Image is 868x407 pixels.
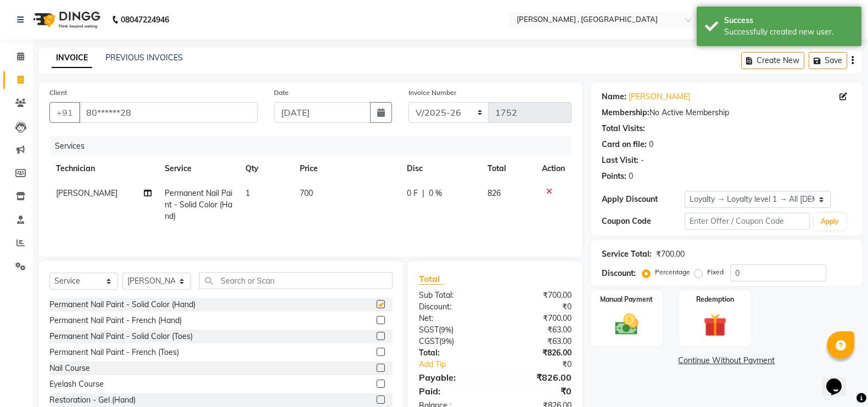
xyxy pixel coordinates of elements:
input: Enter Offer / Coupon Code [685,213,810,230]
div: No Active Membership [602,107,852,118]
th: Qty [239,156,293,181]
div: ₹63.00 [495,336,580,347]
span: [PERSON_NAME] [56,188,117,198]
div: 0 [649,139,653,150]
th: Technician [49,156,158,181]
label: Percentage [655,267,690,277]
div: ₹700.00 [656,248,685,260]
th: Disc [400,156,481,181]
div: Membership: [602,107,649,118]
span: 700 [300,188,313,198]
div: ₹826.00 [495,371,580,384]
div: ₹0 [509,359,580,370]
button: +91 [49,102,80,123]
span: CGST [419,336,439,346]
span: | [422,188,424,199]
div: Services [51,136,580,156]
iframe: chat widget [822,363,857,396]
b: 08047224946 [121,4,169,35]
span: Total [419,273,444,285]
img: _gift.svg [696,311,733,340]
div: Discount: [602,268,636,279]
span: 0 % [429,188,442,199]
div: Restoration - Gel (Hand) [49,394,136,406]
th: Service [158,156,239,181]
a: INVOICE [52,48,92,68]
div: Eyelash Course [49,378,104,390]
div: Total: [411,347,495,359]
th: Total [481,156,535,181]
label: Date [274,88,289,98]
div: Net: [411,313,495,324]
div: ( ) [411,324,495,336]
div: Last Visit: [602,155,639,166]
div: 0 [629,171,633,182]
div: Paid: [411,385,495,398]
th: Action [535,156,572,181]
div: ₹700.00 [495,313,580,324]
span: 9% [441,325,451,334]
label: Manual Payment [600,295,653,304]
span: 0 F [407,188,418,199]
a: PREVIOUS INVOICES [105,53,183,63]
button: Create New [741,52,804,69]
span: 1 [245,188,250,198]
span: 9% [441,337,452,346]
div: Permanent Nail Paint - Solid Color (Toes) [49,331,193,342]
img: _cash.svg [608,311,645,338]
div: Payable: [411,371,495,384]
div: Coupon Code [602,216,685,227]
button: Apply [814,213,845,230]
button: Save [809,52,847,69]
input: Search or Scan [199,272,393,289]
div: Card on file: [602,139,647,150]
a: [PERSON_NAME] [629,91,690,103]
div: Success [724,15,853,26]
div: - [641,155,644,166]
div: Permanent Nail Paint - French (Toes) [49,347,179,358]
div: ₹826.00 [495,347,580,359]
label: Fixed [707,267,724,277]
a: Continue Without Payment [593,355,860,366]
img: logo [28,4,103,35]
a: Add Tip [411,359,509,370]
div: Total Visits: [602,123,645,134]
div: Permanent Nail Paint - Solid Color (Hand) [49,299,195,310]
div: ₹0 [495,385,580,398]
div: ₹0 [495,301,580,313]
div: Points: [602,171,626,182]
div: ₹700.00 [495,290,580,301]
div: Nail Course [49,363,90,374]
div: Discount: [411,301,495,313]
div: ( ) [411,336,495,347]
label: Redemption [696,295,734,304]
div: Service Total: [602,248,652,260]
div: Sub Total: [411,290,495,301]
div: Successfully created new user. [724,26,853,38]
th: Price [293,156,400,181]
div: Name: [602,91,626,103]
div: Permanent Nail Paint - French (Hand) [49,315,182,326]
label: Invoice Number [408,88,456,98]
label: Client [49,88,67,98]
span: 826 [488,188,501,198]
span: Permanent Nail Paint - Solid Color (Hand) [165,188,232,221]
input: Search by Name/Mobile/Email/Code [79,102,257,123]
div: ₹63.00 [495,324,580,336]
span: SGST [419,325,439,335]
div: Apply Discount [602,194,685,205]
